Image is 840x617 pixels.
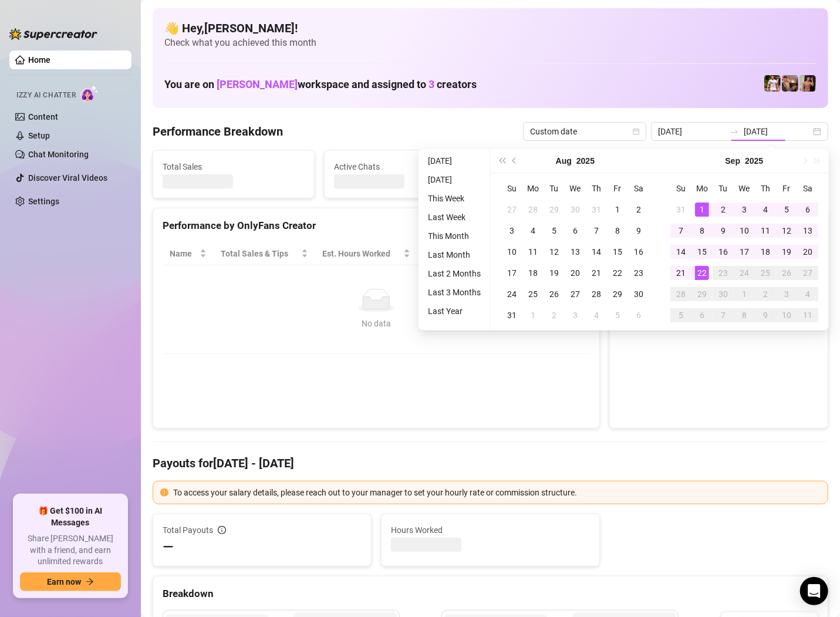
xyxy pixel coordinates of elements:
span: Active Chats [334,160,476,173]
th: Chat Conversion [495,242,590,265]
a: Setup [28,131,50,140]
span: info-circle [218,526,226,534]
input: End date [744,125,811,138]
span: Total Sales [163,160,305,173]
span: Chat Conversion [502,247,574,260]
span: Check what you achieved this month [164,36,817,49]
span: Share [PERSON_NAME] with a friend, and earn unlimited rewards [20,533,121,568]
th: Sales / Hour [417,242,495,265]
h4: Payouts for [DATE] - [DATE] [153,455,828,471]
span: Izzy AI Chatter [16,90,76,101]
span: 3 [429,78,434,90]
span: Total Payouts [163,524,213,537]
div: Sales by OnlyFans Creator [619,218,818,234]
div: Est. Hours Worked [322,247,401,260]
img: AI Chatter [80,85,99,102]
div: Performance by OnlyFans Creator [163,218,590,234]
span: Messages Sent [505,160,647,173]
div: Breakdown [163,586,818,602]
span: calendar [633,128,640,135]
span: Sales / Hour [424,247,478,260]
th: Total Sales & Tips [214,242,315,265]
span: arrow-right [86,578,94,586]
span: swap-right [730,127,739,136]
div: No data [174,317,578,330]
button: Earn nowarrow-right [20,572,121,591]
a: Settings [28,197,59,206]
h4: 👋 Hey, [PERSON_NAME] ! [164,20,817,36]
a: Content [28,112,58,122]
div: To access your salary details, please reach out to your manager to set your hourly rate or commis... [173,486,821,499]
span: 🎁 Get $100 in AI Messages [20,505,121,528]
h1: You are on workspace and assigned to creators [164,78,477,91]
img: Osvaldo [782,75,798,92]
span: Name [170,247,197,260]
img: Hector [764,75,781,92]
th: Name [163,242,214,265]
a: Home [28,55,50,65]
span: exclamation-circle [160,488,168,497]
span: Hours Worked [391,524,590,537]
div: Open Intercom Messenger [800,577,828,605]
img: logo-BBDzfeDw.svg [9,28,97,40]
img: Zach [799,75,816,92]
h4: Performance Breakdown [153,123,283,140]
span: — [163,538,174,557]
span: Total Sales & Tips [221,247,299,260]
span: Earn now [47,577,81,586]
input: Start date [658,125,725,138]
a: Discover Viral Videos [28,173,107,183]
span: [PERSON_NAME] [217,78,298,90]
span: Custom date [530,123,639,140]
span: to [730,127,739,136]
a: Chat Monitoring [28,150,89,159]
